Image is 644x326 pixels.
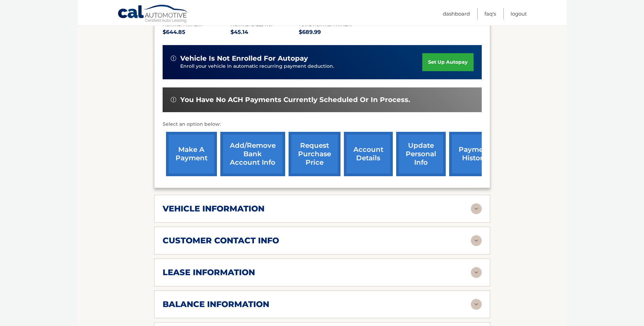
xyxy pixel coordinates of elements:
p: Enroll your vehicle in automatic recurring payment deduction. [180,63,423,70]
span: You have no ACH payments currently scheduled or in process. [180,96,410,104]
p: $689.99 [299,27,367,37]
a: payment history [449,132,500,176]
h2: customer contact info [163,236,279,246]
a: set up autopay [422,53,473,71]
h2: balance information [163,299,269,309]
h2: lease information [163,267,255,278]
a: Add/Remove bank account info [220,132,285,176]
img: alert-white.svg [171,97,176,102]
img: accordion-rest.svg [471,267,482,278]
span: vehicle is not enrolled for autopay [180,54,308,63]
a: Cal Automotive [117,4,189,24]
a: make a payment [166,132,217,176]
a: Dashboard [443,8,470,19]
img: accordion-rest.svg [471,235,482,246]
a: account details [344,132,393,176]
img: accordion-rest.svg [471,299,482,310]
a: update personal info [396,132,446,176]
p: $644.85 [163,27,231,37]
img: alert-white.svg [171,56,176,61]
a: Logout [511,8,527,19]
p: Select an option below: [163,120,482,128]
img: accordion-rest.svg [471,203,482,214]
p: $45.14 [231,27,299,37]
a: request purchase price [289,132,341,176]
a: FAQ's [484,8,496,19]
h2: vehicle information [163,204,264,214]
